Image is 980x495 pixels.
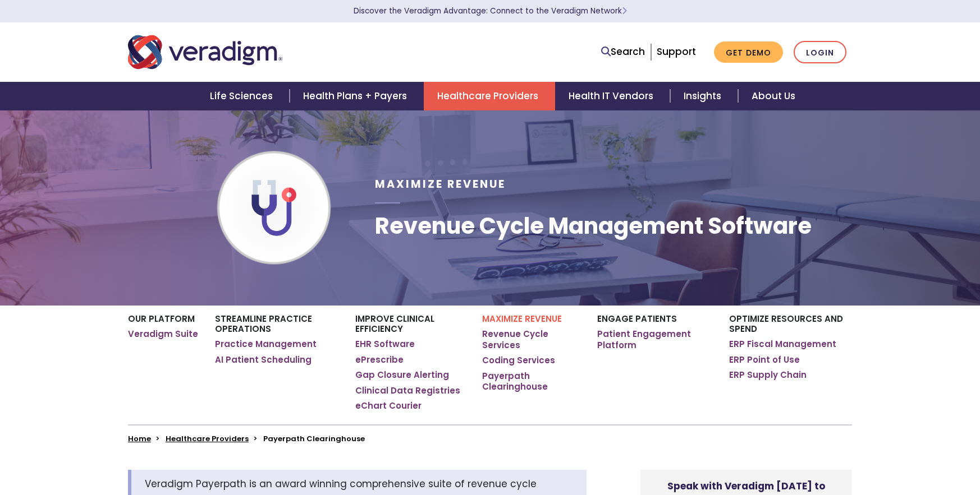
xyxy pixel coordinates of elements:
[375,212,812,239] h1: Revenue Cycle Management Software
[622,6,627,16] span: Learn More
[128,329,198,340] a: Veradigm Suite
[355,339,415,350] a: EHR Software
[729,339,836,350] a: ERP Fiscal Management
[794,41,846,64] a: Login
[166,433,249,444] a: Healthcare Providers
[670,82,738,110] a: Insights
[375,177,506,192] span: Maximize Revenue
[355,369,449,381] a: Gap Closure Alerting
[424,82,555,110] a: Healthcare Providers
[196,82,290,110] a: Life Sciences
[290,82,424,110] a: Health Plans + Payers
[482,355,555,366] a: Coding Services
[355,385,460,396] a: Clinical Data Registries
[128,433,151,444] a: Home
[482,329,580,350] a: Revenue Cycle Services
[128,34,282,71] img: Veradigm logo
[355,354,404,366] a: ePrescribe
[482,371,580,392] a: Payerpath Clearinghouse
[215,339,317,350] a: Practice Management
[657,45,696,58] a: Support
[729,354,800,366] a: ERP Point of Use
[597,329,712,350] a: Patient Engagement Platform
[738,82,809,110] a: About Us
[555,82,670,110] a: Health IT Vendors
[354,6,627,16] a: Discover the Veradigm Advantage: Connect to the Veradigm NetworkLearn More
[601,44,645,59] a: Search
[355,400,422,411] a: eChart Courier
[215,354,312,366] a: AI Patient Scheduling
[729,369,807,381] a: ERP Supply Chain
[714,41,783,63] a: Get Demo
